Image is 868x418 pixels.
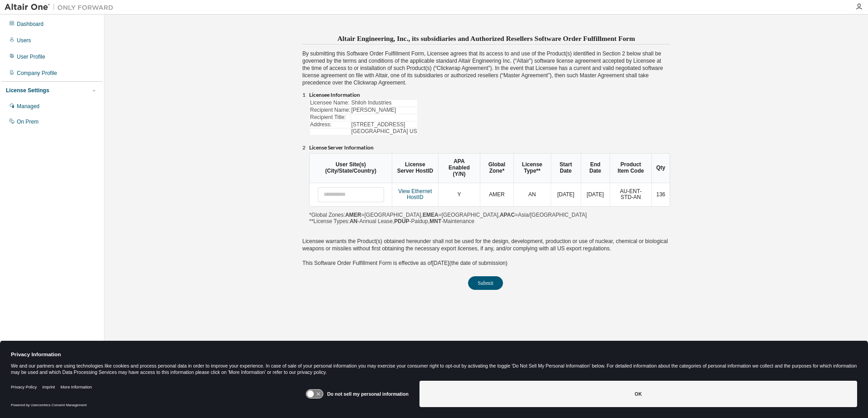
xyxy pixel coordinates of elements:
img: Altair One [5,3,118,12]
td: AU-ENT-STD-AN [610,183,651,207]
td: [GEOGRAPHIC_DATA] US [351,129,417,135]
td: [STREET_ADDRESS] [351,122,417,128]
div: By submitting this Software Order Fulfillment Form, Licensee agrees that its access to and use of... [302,32,670,290]
td: Shiloh Industries [351,100,417,106]
td: Recipient Name: [310,107,350,114]
b: AN [350,218,357,224]
th: Global Zone* [480,154,513,183]
th: Product Item Code [610,154,651,183]
div: On Prem [17,118,39,125]
div: License Settings [6,87,49,94]
td: Licensee Name: [310,100,350,106]
b: AMER [345,212,361,218]
th: Start Date [551,154,581,183]
div: Dashboard [17,20,44,28]
th: Qty [651,154,670,183]
th: License Type** [513,154,551,183]
div: User Profile [17,53,45,60]
td: Address: [310,122,350,128]
td: AMER [480,183,513,207]
td: [DATE] [551,183,581,207]
b: APAC [500,212,515,218]
th: End Date [581,154,610,183]
b: EMEA [423,212,439,218]
div: *Global Zones: =[GEOGRAPHIC_DATA], =[GEOGRAPHIC_DATA], =Asia/[GEOGRAPHIC_DATA] **License Types: -... [309,153,670,225]
div: Users [17,37,31,44]
td: [DATE] [581,183,610,207]
th: User Site(s) (City/State/Country) [310,154,392,183]
td: Y [438,183,480,207]
b: MNT [429,218,441,224]
b: PDUP [394,218,409,224]
li: License Server Information [309,144,670,152]
div: Managed [17,103,39,110]
a: View Ethernet HostID [398,188,432,201]
td: AN [513,183,551,207]
div: Company Profile [17,70,57,77]
td: [PERSON_NAME] [351,107,417,114]
td: 136 [651,183,670,207]
th: APA Enabled (Y/N) [438,154,480,183]
h3: Altair Engineering, Inc., its subsidiaries and Authorized Resellers Software Order Fulfillment Form [302,32,670,45]
td: Recipient Title: [310,114,350,121]
li: Licensee Information [309,92,670,99]
button: Submit [468,276,503,290]
th: License Server HostID [392,154,438,183]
